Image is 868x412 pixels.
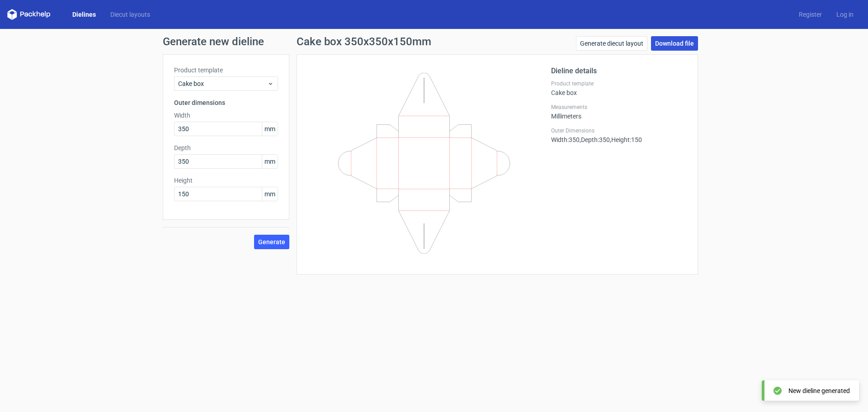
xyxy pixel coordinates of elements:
[551,127,687,134] label: Outer Dimensions
[174,176,278,185] label: Height
[551,80,687,87] label: Product template
[551,136,580,143] span: Width : 350
[262,155,278,168] span: mm
[178,79,267,88] span: Cake box
[580,136,610,143] span: , Depth : 350
[174,66,278,75] label: Product template
[551,104,687,120] div: Millimeters
[788,386,850,395] div: New dieline generated
[262,187,278,201] span: mm
[551,104,687,111] label: Measurements
[551,80,687,96] div: Cake box
[254,235,289,249] button: Generate
[551,66,687,76] h2: Dieline details
[103,10,157,19] a: Diecut layouts
[174,98,278,107] h3: Outer dimensions
[174,111,278,120] label: Width
[297,36,431,47] h1: Cake box 350x350x150mm
[163,36,705,47] h1: Generate new dieline
[258,239,285,245] span: Generate
[792,10,829,19] a: Register
[262,122,278,136] span: mm
[576,36,647,51] a: Generate diecut layout
[610,136,642,143] span: , Height : 150
[65,10,103,19] a: Dielines
[174,143,278,152] label: Depth
[829,10,861,19] a: Log in
[651,36,698,51] a: Download file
